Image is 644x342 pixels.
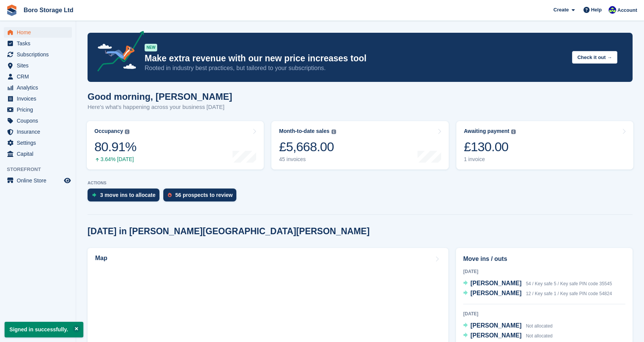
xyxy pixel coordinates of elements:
[88,91,232,102] h1: Good morning, [PERSON_NAME]
[21,4,77,16] a: Boro Storage Ltd
[4,49,72,60] a: menu
[591,6,602,14] span: Help
[279,139,336,155] div: £5,668.00
[175,192,233,198] div: 56 prospects to review
[463,254,625,264] h2: Move ins / outs
[464,156,516,163] div: 1 invoice
[88,181,633,185] p: ACTIONS
[17,149,62,159] span: Capital
[463,279,612,289] a: [PERSON_NAME] 54 / Key safe 5 / Key safe PIN code 35545
[6,5,18,16] img: stora-icon-8386f47178a22dfd0bd8f6a31ec36ba5ce8667c1dd55bd0f319d3a0aa187defe.svg
[464,128,510,134] div: Awaiting payment
[271,121,448,169] a: Month-to-date sales £5,668.00 45 invoices
[4,104,72,115] a: menu
[4,149,72,159] a: menu
[63,176,72,185] a: Preview store
[456,121,633,169] a: Awaiting payment £130.00 1 invoice
[463,268,625,275] div: [DATE]
[94,139,136,155] div: 80.91%
[553,6,569,14] span: Create
[95,255,107,262] h2: Map
[332,129,336,134] img: icon-info-grey-7440780725fd019a000dd9b08b2336e03edf1995a4989e88bcd33f0948082b44.svg
[100,192,156,198] div: 3 move ins to allocate
[94,128,123,134] div: Occupancy
[91,31,144,74] img: price-adjustments-announcement-icon-8257ccfd72463d97f412b2fc003d46551f7dbcb40ab6d574587a9cd5c0d94...
[17,104,62,115] span: Pricing
[17,137,62,148] span: Settings
[17,60,62,71] span: Sites
[17,175,62,186] span: Online Store
[470,322,521,329] span: [PERSON_NAME]
[17,82,62,93] span: Analytics
[470,332,521,339] span: [PERSON_NAME]
[4,115,72,126] a: menu
[572,51,617,64] button: Check it out →
[17,126,62,137] span: Insurance
[17,27,62,38] span: Home
[125,129,129,134] img: icon-info-grey-7440780725fd019a000dd9b08b2336e03edf1995a4989e88bcd33f0948082b44.svg
[526,291,612,296] span: 12 / Key safe 1 / Key safe PIN code 54824
[163,189,241,205] a: 56 prospects to review
[4,60,72,71] a: menu
[609,6,616,14] img: Tobie Hillier
[4,126,72,137] a: menu
[526,333,553,339] span: Not allocated
[279,156,336,163] div: 45 invoices
[4,27,72,38] a: menu
[17,49,62,60] span: Subscriptions
[87,121,264,169] a: Occupancy 80.91% 3.64% [DATE]
[168,193,172,197] img: prospect-51fa495bee0391a8d652442698ab0144808aea92771e9ea1ae160a38d050c398.svg
[511,129,516,134] img: icon-info-grey-7440780725fd019a000dd9b08b2336e03edf1995a4989e88bcd33f0948082b44.svg
[4,93,72,104] a: menu
[463,289,612,299] a: [PERSON_NAME] 12 / Key safe 1 / Key safe PIN code 54824
[5,322,83,337] p: Signed in successfully.
[470,280,521,286] span: [PERSON_NAME]
[88,189,163,205] a: 3 move ins to allocate
[4,71,72,82] a: menu
[145,53,566,64] p: Make extra revenue with our new price increases tool
[94,156,136,163] div: 3.64% [DATE]
[463,310,625,317] div: [DATE]
[92,193,96,197] img: move_ins_to_allocate_icon-fdf77a2bb77ea45bf5b3d319d69a93e2d87916cf1d5bf7949dd705db3b84f3ca.svg
[17,38,62,49] span: Tasks
[526,323,553,329] span: Not allocated
[17,71,62,82] span: CRM
[463,321,553,331] a: [PERSON_NAME] Not allocated
[470,290,521,296] span: [PERSON_NAME]
[4,82,72,93] a: menu
[17,115,62,126] span: Coupons
[88,103,232,112] p: Here's what's happening across your business [DATE]
[4,137,72,148] a: menu
[145,64,566,72] p: Rooted in industry best practices, but tailored to your subscriptions.
[7,166,76,173] span: Storefront
[617,6,637,14] span: Account
[88,226,370,237] h2: [DATE] in [PERSON_NAME][GEOGRAPHIC_DATA][PERSON_NAME]
[526,281,612,286] span: 54 / Key safe 5 / Key safe PIN code 35545
[279,128,329,134] div: Month-to-date sales
[4,38,72,49] a: menu
[4,175,72,186] a: menu
[17,93,62,104] span: Invoices
[464,139,516,155] div: £130.00
[145,44,157,51] div: NEW
[463,331,553,341] a: [PERSON_NAME] Not allocated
